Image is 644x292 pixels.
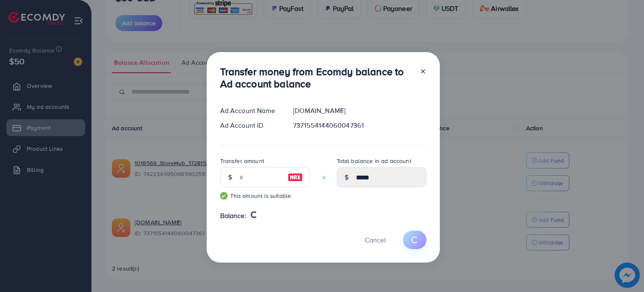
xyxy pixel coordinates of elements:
[220,157,264,165] label: Transfer amount
[213,106,287,116] div: Ad Account Name
[220,66,413,90] h3: Transfer money from Ecomdy balance to Ad account balance
[337,157,411,165] label: Total balance in ad account
[365,235,386,245] span: Cancel
[288,172,303,182] img: image
[213,121,287,130] div: Ad Account ID
[354,231,396,249] button: Cancel
[286,106,433,116] div: [DOMAIN_NAME]
[220,192,228,200] img: guide
[286,121,433,130] div: 7371554144060047361
[220,211,247,221] span: Balance:
[220,192,310,200] small: This amount is suitable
